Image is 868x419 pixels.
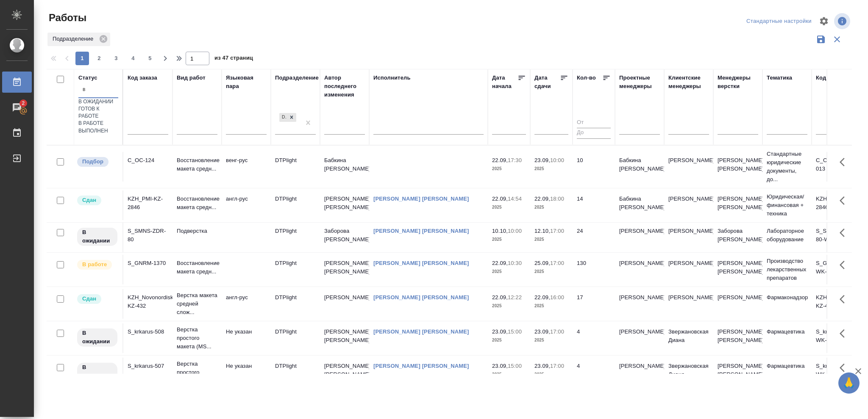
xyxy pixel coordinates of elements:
td: Не указан [222,323,271,353]
p: 15:00 [508,363,522,369]
p: 10.10, [492,228,508,234]
div: Менеджер проверил работу исполнителя, передает ее на следующий этап [76,195,118,206]
p: Восстановление макета средн... [177,195,217,212]
p: 23.09, [534,363,550,369]
p: В ожидании [82,329,112,346]
p: [PERSON_NAME] [PERSON_NAME] [718,259,758,276]
div: Кол-во [577,74,596,82]
p: Стандартные юридические документы, до... [767,150,807,184]
td: [PERSON_NAME] [PERSON_NAME] [320,255,369,284]
td: Бабкина [PERSON_NAME] [615,190,664,220]
span: Настроить таблицу [814,11,834,31]
td: C_OC-124-WK-013 [812,152,861,182]
span: 3 [109,54,123,63]
span: 5 [143,54,157,63]
td: 17 [573,289,615,319]
td: [PERSON_NAME] [615,255,664,284]
p: Сдан [82,295,96,303]
td: [PERSON_NAME] [664,190,713,220]
p: Фармаконадзор [767,293,807,302]
p: 2025 [492,267,526,276]
p: Верстка макета средней слож... [177,291,217,317]
td: 130 [573,255,615,284]
td: [PERSON_NAME] [PERSON_NAME] [320,190,369,220]
p: 23.09, [534,157,550,163]
p: 22.09, [492,196,508,202]
div: S_GNRM-1370 [128,259,168,267]
button: Здесь прячутся важные кнопки [835,323,855,344]
p: 22.09, [534,196,550,202]
p: Производство лекарственных препаратов [767,257,807,282]
div: Тематика [767,74,792,82]
span: Посмотреть информацию [834,13,852,29]
p: 22.09, [492,294,508,300]
p: Подразделение [53,35,96,43]
div: Исполнитель [373,74,411,82]
div: KZH_Novonordisk-KZ-432 [128,293,168,310]
a: [PERSON_NAME] [PERSON_NAME] [373,294,469,300]
td: DTPlight [271,152,320,182]
p: В ожидании [82,228,112,245]
div: Выполнен [78,127,118,135]
button: Здесь прячутся важные кнопки [835,255,855,275]
p: Восстановление макета средн... [177,156,217,173]
p: [PERSON_NAME] [718,293,758,302]
td: S_GNRM-1370-WK-022 [812,255,861,284]
span: Работы [47,11,86,25]
p: 17:30 [508,157,522,163]
td: англ-рус [222,289,271,319]
span: 2 [17,99,30,108]
p: [PERSON_NAME] [PERSON_NAME] [718,156,758,173]
td: 14 [573,190,615,220]
div: DTPlight [279,113,287,122]
td: [PERSON_NAME] [320,289,369,319]
p: 17:00 [550,260,564,266]
p: 10:30 [508,260,522,266]
a: 2 [2,97,32,118]
div: Менеджеры верстки [718,74,758,91]
td: [PERSON_NAME] [664,223,713,252]
p: 2025 [534,267,568,276]
div: Код заказа [128,74,157,82]
p: Заборова [PERSON_NAME] [718,227,758,244]
button: Здесь прячутся важные кнопки [835,289,855,309]
button: 🙏 [838,372,860,394]
div: KZH_PMI-KZ-2846 [128,195,168,212]
p: 2025 [492,370,526,379]
td: 4 [573,358,615,387]
td: 4 [573,323,615,353]
td: KZH_PMI-KZ-2846-WK-010 [812,190,861,220]
p: 17:00 [550,363,564,369]
a: [PERSON_NAME] [PERSON_NAME] [373,363,469,369]
button: Здесь прячутся важные кнопки [835,190,855,211]
div: Код работы [816,74,849,82]
p: 14:54 [508,196,522,202]
div: Менеджер проверил работу исполнителя, передает ее на следующий этап [76,293,118,305]
div: Вид работ [177,74,206,82]
p: 2025 [492,235,526,244]
p: 25.09, [534,260,550,266]
td: [PERSON_NAME] [615,323,664,353]
td: DTPlight [271,223,320,252]
p: 17:00 [550,228,564,234]
td: Звержановская Диана [664,323,713,353]
p: 23.09, [492,363,508,369]
div: Автор последнего изменения [324,74,365,99]
p: 18:00 [550,196,564,202]
button: 5 [143,52,157,65]
div: Исполнитель назначен, приступать к работе пока рано [76,362,118,382]
div: Статус [78,74,97,82]
td: S_krkarus-507-WK-006 [812,358,861,387]
span: 🙏 [842,374,856,392]
td: S_SMNS-ZDR-80-WK-019 [812,223,861,252]
td: [PERSON_NAME] [615,223,664,252]
td: S_krkarus-508-WK-009 [812,323,861,353]
div: S_krkarus-507 [128,362,168,370]
div: Готов к работе [78,105,118,120]
p: [PERSON_NAME] [PERSON_NAME] [718,195,758,212]
p: Фармацевтика [767,362,807,370]
div: split button [744,15,814,28]
p: 2025 [492,203,526,212]
td: Бабкина [PERSON_NAME] [320,152,369,182]
p: Подбор [82,157,103,166]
